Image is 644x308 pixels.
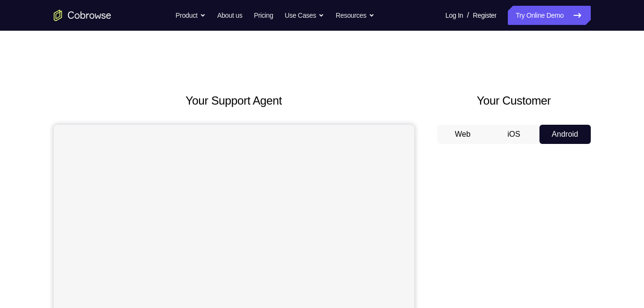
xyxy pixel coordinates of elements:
h2: Your Support Agent [54,92,414,109]
button: Resources [336,6,375,25]
button: iOS [488,125,539,144]
a: Pricing [254,6,273,25]
a: Log In [445,6,463,25]
button: Use Cases [285,6,324,25]
button: Web [437,125,489,144]
button: Product [176,6,206,25]
a: Try Online Demo [508,6,590,25]
a: Go to the home page [54,10,111,21]
a: About us [217,6,242,25]
span: / [467,10,469,21]
h2: Your Customer [437,92,591,109]
a: Register [473,6,496,25]
button: Android [539,125,591,144]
